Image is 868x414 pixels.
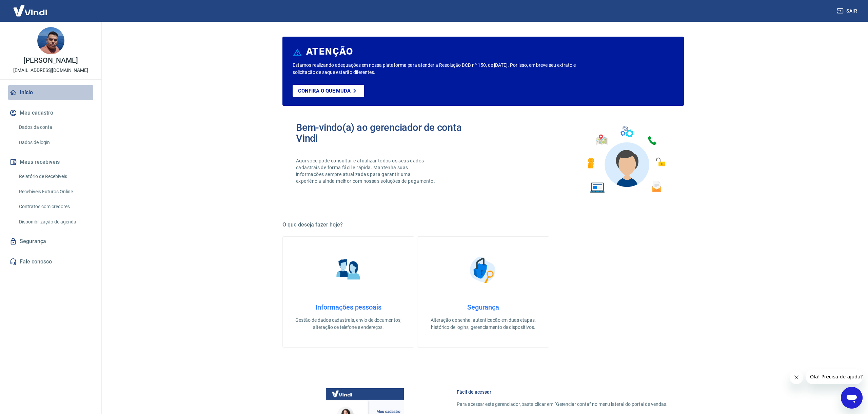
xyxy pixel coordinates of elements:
a: Confira o que muda [293,85,364,97]
a: Fale conosco [8,254,93,269]
iframe: Mensagem da empresa [806,369,863,384]
p: Estamos realizando adequações em nossa plataforma para atender a Resolução BCB nº 150, de [DATE].... [293,62,597,76]
iframe: Fechar mensagem [790,371,803,384]
p: [EMAIL_ADDRESS][DOMAIN_NAME] [13,67,88,74]
a: Informações pessoaisInformações pessoaisGestão de dados cadastrais, envio de documentos, alteraçã... [282,236,414,348]
p: [PERSON_NAME] [23,57,78,64]
iframe: Botão para abrir a janela de mensagens [841,387,863,409]
img: Informações pessoais [332,253,366,287]
a: SegurançaSegurançaAlteração de senha, autenticação em duas etapas, histórico de logins, gerenciam... [417,236,549,348]
a: Recebíveis Futuros Online [16,185,93,199]
a: Segurança [8,234,93,249]
h6: ATENÇÃO [306,48,353,55]
button: Sair [835,5,860,17]
img: Imagem de um avatar masculino com diversos icones exemplificando as funcionalidades do gerenciado... [581,122,670,197]
img: Segurança [466,253,500,287]
a: Relatório de Recebíveis [16,170,93,183]
h4: Segurança [428,303,538,311]
img: 4e2715ee-2a14-40c4-bef2-8d00a5fb5992.jpeg [37,27,64,54]
img: Vindi [8,0,52,21]
a: Dados de login [16,136,93,150]
h5: O que deseja fazer hoje? [282,221,684,228]
p: Confira o que muda [298,88,351,94]
p: Alteração de senha, autenticação em duas etapas, histórico de logins, gerenciamento de dispositivos. [428,317,538,331]
a: Início [8,85,93,100]
h4: Informações pessoais [294,303,403,311]
h6: Fácil de acessar [457,389,668,395]
p: Aqui você pode consultar e atualizar todos os seus dados cadastrais de forma fácil e rápida. Mant... [296,157,436,184]
p: Para acessar este gerenciador, basta clicar em “Gerenciar conta” no menu lateral do portal de ven... [457,401,668,408]
span: Olá! Precisa de ajuda? [4,5,57,10]
button: Meus recebíveis [8,155,93,170]
a: Dados da conta [16,120,93,134]
a: Contratos com credores [16,200,93,214]
p: Gestão de dados cadastrais, envio de documentos, alteração de telefone e endereços. [294,317,403,331]
button: Meu cadastro [8,105,93,120]
a: Disponibilização de agenda [16,215,93,229]
h2: Bem-vindo(a) ao gerenciador de conta Vindi [296,122,483,144]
